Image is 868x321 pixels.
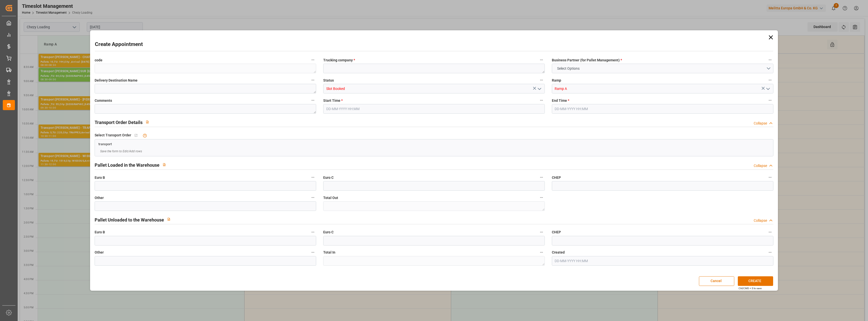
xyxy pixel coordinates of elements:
[323,58,355,63] span: Trucking company
[95,133,131,138] span: Select Transport Order
[95,119,143,126] h2: Transport Order Details
[323,250,335,255] span: Total In
[310,174,316,181] button: Euro B
[310,249,316,256] button: Other
[767,57,773,63] button: Business Partner (for Pallet Management) *
[95,195,104,201] span: Other
[98,142,112,146] a: transport
[754,218,767,223] div: Collapse
[538,194,545,201] button: Total Out
[538,77,545,83] button: Status
[538,57,545,63] button: Trucking company *
[95,40,143,48] h2: Create Appointment
[95,216,164,223] h2: Pallet Unloaded to the Warehouse
[538,249,545,256] button: Total In
[323,98,343,103] span: Start Time
[552,250,565,255] span: Created
[552,84,773,93] input: Type to search/select
[552,230,561,235] span: CHEP
[538,229,545,235] button: Euro C
[552,78,561,83] span: Ramp
[767,174,773,181] button: CHEP
[552,104,773,114] input: DD-MM-YYYY HH:MM
[767,77,773,83] button: Ramp
[538,97,545,104] button: Start Time *
[310,97,316,104] button: Comments
[100,149,142,154] span: Save the form to Edit/Add rows
[310,194,316,201] button: Other
[95,230,105,235] span: Euro B
[95,58,102,63] span: code
[552,58,622,63] span: Business Partner (for Pallet Management)
[310,229,316,235] button: Euro B
[552,64,773,73] button: open menu
[552,98,569,103] span: End Time
[310,57,316,63] button: code
[310,77,316,83] button: Delivery Destination Name
[767,97,773,104] button: End Time *
[323,104,545,114] input: DD-MM-YYYY HH:MM
[159,160,169,169] button: View description
[754,121,767,126] div: Collapse
[535,85,543,93] button: open menu
[323,78,334,83] span: Status
[767,249,773,256] button: Created
[552,256,773,266] input: DD-MM-YYYY HH:MM
[699,276,734,286] button: Cancel
[164,214,174,224] button: View description
[95,250,104,255] span: Other
[764,85,771,93] button: open menu
[738,276,773,286] button: CREATE
[739,286,762,290] div: Ctrl/CMD + S to save
[555,66,582,71] span: Select Options
[323,230,334,235] span: Euro C
[323,195,338,201] span: Total Out
[767,229,773,235] button: CHEP
[95,162,159,168] h2: Pallet Loaded in the Warehouse
[754,163,767,168] div: Collapse
[552,175,561,180] span: CHEP
[95,78,138,83] span: Delivery Destination Name
[95,98,112,103] span: Comments
[323,175,334,180] span: Euro C
[95,175,105,180] span: Euro B
[538,174,545,181] button: Euro C
[143,117,152,127] button: View description
[323,84,545,93] input: Type to search/select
